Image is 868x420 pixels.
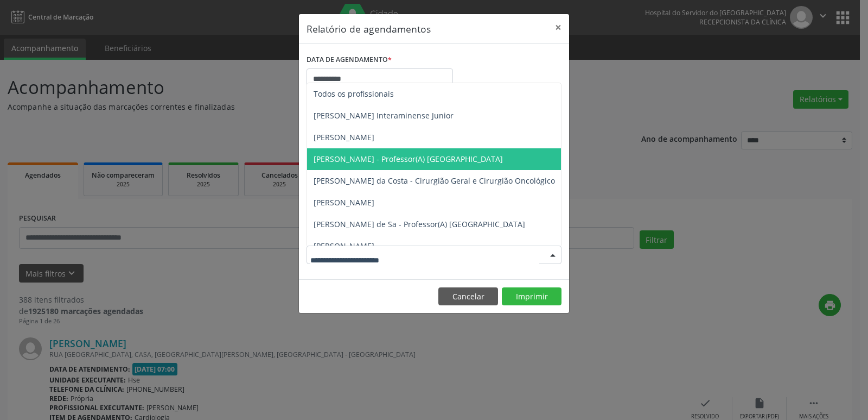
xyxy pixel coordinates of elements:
span: [PERSON_NAME] [314,241,374,251]
label: DATA DE AGENDAMENTO [307,52,392,68]
span: [PERSON_NAME] de Sa - Professor(A) [GEOGRAPHIC_DATA] [314,219,525,229]
span: [PERSON_NAME] - Professor(A) [GEOGRAPHIC_DATA] [314,154,503,164]
span: [PERSON_NAME] da Costa - Cirurgião Geral e Cirurgião Oncológico [314,175,555,186]
button: Cancelar [438,287,498,306]
span: [PERSON_NAME] Interaminense Junior [314,110,454,121]
h5: Relatório de agendamentos [307,22,431,36]
span: Todos os profissionais [314,89,394,99]
span: [PERSON_NAME] [314,132,374,142]
button: Imprimir [502,287,561,306]
span: [PERSON_NAME] [314,197,374,208]
button: Close [547,14,569,41]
